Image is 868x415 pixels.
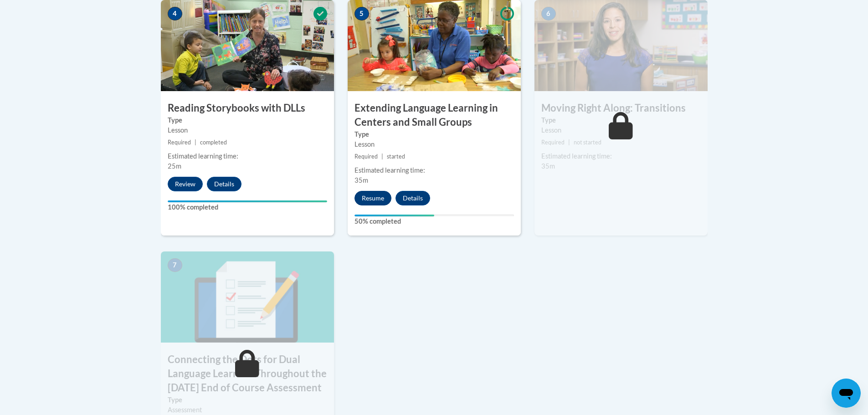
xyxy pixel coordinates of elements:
[541,115,701,125] label: Type
[354,139,514,149] div: Lesson
[168,115,327,125] label: Type
[541,139,565,146] span: Required
[354,129,514,139] label: Type
[168,7,182,20] span: 4
[207,177,241,191] button: Details
[354,7,369,20] span: 5
[832,379,861,408] iframe: Button to launch messaging window
[574,139,601,146] span: not started
[168,202,327,212] label: 100% completed
[354,215,434,216] div: Your progress
[168,405,327,415] div: Assessment
[348,101,521,129] h3: Extending Language Learning in Centers and Small Groups
[168,139,191,146] span: Required
[541,151,701,161] div: Estimated learning time:
[168,177,203,191] button: Review
[195,139,196,146] span: |
[168,125,327,135] div: Lesson
[161,101,334,115] h3: Reading Storybooks with DLLs
[541,125,701,135] div: Lesson
[168,151,327,161] div: Estimated learning time:
[354,153,378,160] span: Required
[354,165,514,175] div: Estimated learning time:
[161,251,334,343] img: Course Image
[381,153,383,160] span: |
[354,176,368,184] span: 35m
[200,139,227,146] span: completed
[354,191,391,205] button: Resume
[534,101,708,115] h3: Moving Right Along: Transitions
[541,7,556,20] span: 6
[354,216,514,226] label: 50% completed
[168,200,327,202] div: Your progress
[387,153,405,160] span: started
[568,139,570,146] span: |
[541,162,555,170] span: 35m
[168,162,181,170] span: 25m
[395,191,430,205] button: Details
[161,353,334,395] h3: Connecting the Dots for Dual Language Learners Throughout the [DATE] End of Course Assessment
[168,395,327,405] label: Type
[168,258,182,272] span: 7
